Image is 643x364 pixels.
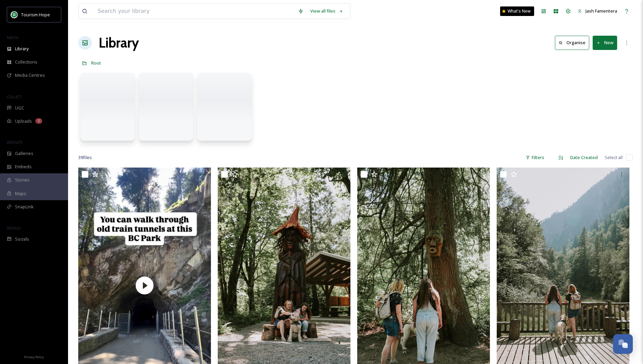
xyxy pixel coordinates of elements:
[99,33,139,53] a: Library
[586,8,617,14] span: Jash Famentera
[94,4,295,19] input: Search your library
[24,355,44,359] span: Privacy Policy
[35,118,42,124] div: 3
[24,352,44,361] a: Privacy Policy
[15,105,24,111] span: UGC
[11,11,18,18] img: logo.png
[15,236,29,242] span: Socials
[593,36,617,50] button: New
[15,204,34,210] span: SnapLink
[15,59,37,65] span: Collections
[605,154,623,161] span: Select all
[555,36,593,50] a: Organise
[15,177,30,183] span: Stories
[15,150,33,157] span: Galleries
[15,163,32,170] span: Embeds
[91,59,101,67] a: Root
[78,154,92,161] span: 39 file s
[7,140,22,145] span: WIDGETS
[7,35,19,40] span: MEDIA
[7,225,20,230] span: SOCIALS
[613,334,633,354] button: Open Chat
[522,151,548,164] div: Filters
[574,4,621,18] a: Jash Famentera
[567,151,601,164] div: Date Created
[7,94,21,99] span: COLLECT
[500,6,534,16] a: What's New
[15,46,29,52] span: Library
[15,118,32,124] span: Uploads
[21,12,50,18] span: Tourism Hope
[91,60,101,66] span: Root
[15,190,26,197] span: Maps
[307,4,347,18] a: View all files
[15,72,45,79] span: Media Centres
[555,36,589,50] button: Organise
